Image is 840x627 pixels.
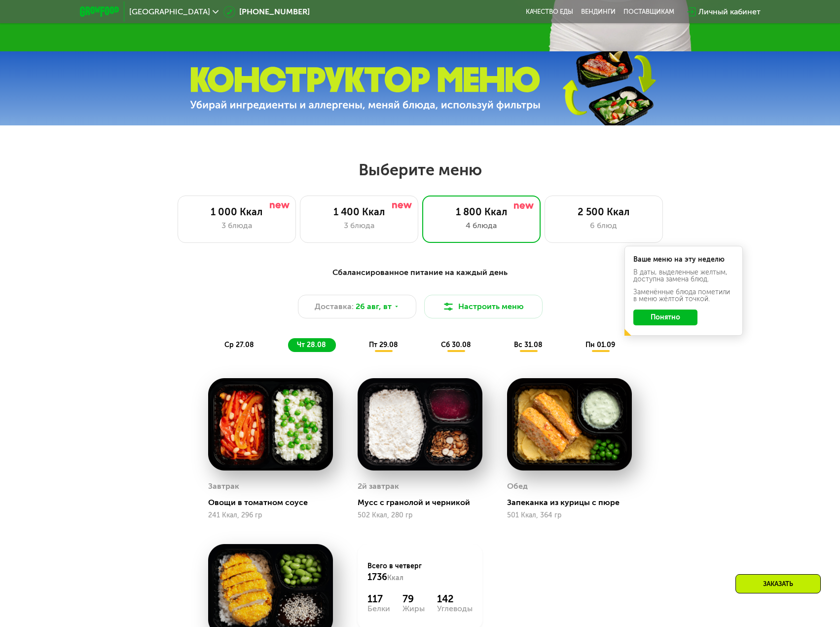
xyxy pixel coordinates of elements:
[623,8,674,16] div: поставщикам
[223,6,310,18] a: [PHONE_NUMBER]
[507,511,632,519] div: 501 Ккал, 364 гр
[224,341,254,349] span: ср 27.08
[507,479,528,494] div: Обед
[387,574,403,582] span: Ккал
[555,220,653,232] div: 6 блюд
[424,295,543,318] button: Настроить меню
[555,206,653,218] div: 2 500 Ккал
[208,511,333,519] div: 241 Ккал, 296 гр
[367,572,387,583] span: 1736
[633,310,697,325] button: Понятно
[367,593,390,605] div: 117
[433,206,530,218] div: 1 800 Ккал
[367,605,390,613] div: Белки
[698,6,761,18] div: Личный кабинет
[358,511,482,519] div: 502 Ккал, 280 гр
[433,220,530,232] div: 4 блюда
[735,574,821,593] div: Заказать
[310,220,408,232] div: 3 блюда
[367,561,473,583] div: Всего в четверг
[526,8,573,16] a: Качество еды
[188,206,286,218] div: 1 000 Ккал
[633,269,734,283] div: В даты, выделенные желтым, доступна замена блюд.
[358,479,399,494] div: 2й завтрак
[437,605,473,613] div: Углеводы
[437,593,473,605] div: 142
[356,301,392,313] span: 26 авг, вт
[581,8,616,16] a: Вендинги
[402,593,425,605] div: 79
[633,256,734,263] div: Ваше меню на эту неделю
[188,220,286,232] div: 3 блюда
[208,479,239,494] div: Завтрак
[514,341,543,349] span: вс 31.08
[585,341,615,349] span: пн 01.09
[315,301,354,313] span: Доставка:
[633,289,734,303] div: Заменённые блюда пометили в меню жёлтой точкой.
[402,605,425,613] div: Жиры
[128,267,712,279] div: Сбалансированное питание на каждый день
[507,498,640,508] div: Запеканка из курицы с пюре
[441,341,471,349] span: сб 30.08
[310,206,408,218] div: 1 400 Ккал
[129,8,210,16] span: [GEOGRAPHIC_DATA]
[297,341,326,349] span: чт 28.08
[32,160,808,180] h2: Выберите меню
[369,341,398,349] span: пт 29.08
[358,498,490,508] div: Мусс с гранолой и черникой
[208,498,341,508] div: Овощи в томатном соусе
